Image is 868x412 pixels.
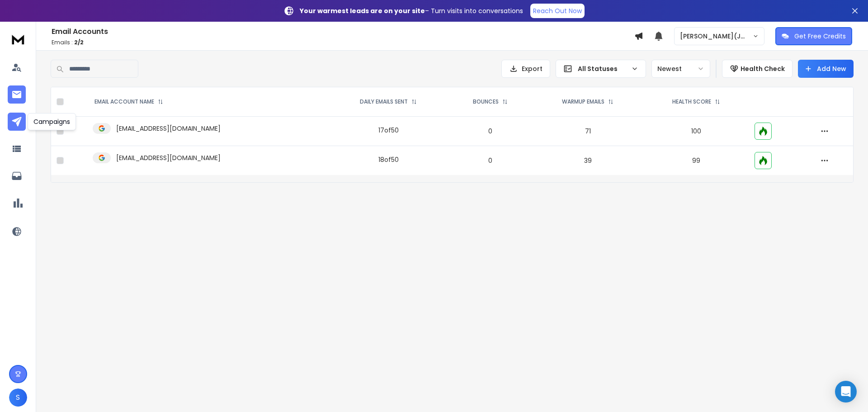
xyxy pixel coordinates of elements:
p: 0 [454,156,527,165]
td: 100 [644,117,749,146]
td: 71 [532,117,644,146]
div: Open Intercom Messenger [835,381,857,403]
div: 17 of 50 [378,126,399,135]
p: Get Free Credits [794,32,846,41]
div: Campaigns [28,113,76,130]
button: Export [501,60,550,78]
p: [PERSON_NAME](JobOutReach) [680,32,753,41]
a: Reach Out Now [530,4,585,18]
p: [EMAIL_ADDRESS][DOMAIN_NAME] [116,153,221,162]
button: Health Check [722,60,793,78]
div: EMAIL ACCOUNT NAME [94,98,163,105]
td: 99 [644,146,749,175]
p: BOUNCES [473,98,499,105]
h1: Email Accounts [52,26,634,37]
p: 0 [454,127,527,136]
p: DAILY EMAILS SENT [360,98,408,105]
p: WARMUP EMAILS [562,98,604,105]
img: logo [9,31,27,47]
p: Health Check [741,64,785,73]
p: – Turn visits into conversations [300,6,523,15]
p: [EMAIL_ADDRESS][DOMAIN_NAME] [116,124,221,133]
p: Emails : [52,39,634,46]
button: Newest [651,60,710,78]
td: 39 [532,146,644,175]
button: S [9,388,27,407]
span: 2 / 2 [74,38,84,46]
p: All Statuses [578,64,627,73]
button: Add New [798,60,854,78]
button: Get Free Credits [775,27,852,45]
div: 18 of 50 [378,155,399,164]
p: Reach Out Now [533,6,582,15]
strong: Your warmest leads are on your site [300,6,425,15]
p: HEALTH SCORE [672,98,711,105]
